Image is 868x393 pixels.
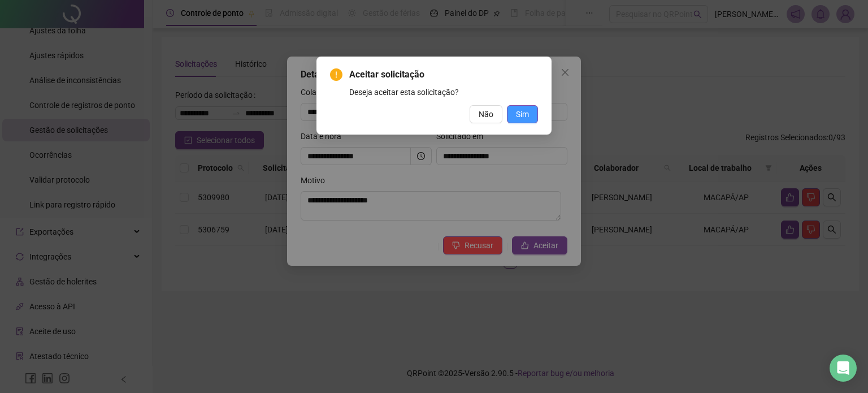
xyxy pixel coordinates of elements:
button: Não [470,105,502,123]
button: Sim [507,105,538,123]
span: Aceitar solicitação [349,68,538,81]
div: Open Intercom Messenger [830,355,857,382]
span: exclamation-circle [330,68,342,81]
span: Não [479,108,493,120]
div: Deseja aceitar esta solicitação? [349,86,538,98]
span: Sim [516,108,529,120]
